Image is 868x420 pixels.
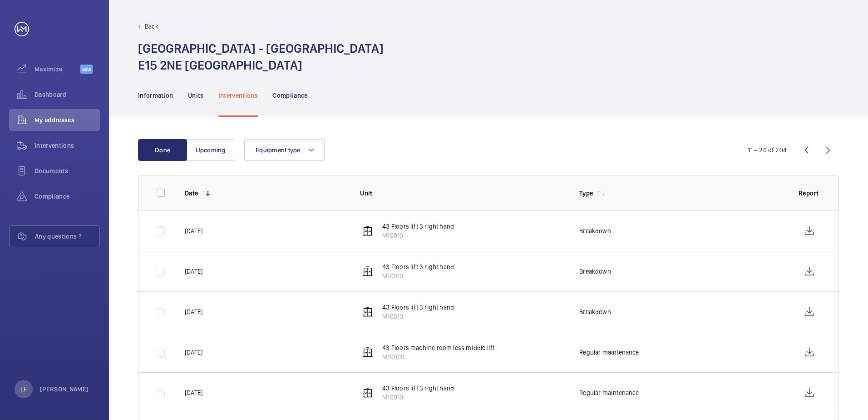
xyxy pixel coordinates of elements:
[799,189,820,198] p: Report
[20,385,27,394] p: LF
[138,91,173,100] p: Information
[382,384,454,393] p: 43 Floors lift 3 right hand
[186,139,235,161] button: Upcoming
[362,306,373,317] img: elevator.svg
[579,226,611,235] p: Breakdown
[35,232,99,241] span: Any questions ?
[185,307,202,316] p: [DATE]
[256,146,301,154] span: Equipment type
[188,91,204,100] p: Units
[138,40,384,74] h1: [GEOGRAPHIC_DATA] - [GEOGRAPHIC_DATA] E15 2NE [GEOGRAPHIC_DATA]
[185,226,202,235] p: [DATE]
[138,139,187,161] button: Done
[185,348,202,357] p: [DATE]
[748,145,787,155] div: 11 – 20 of 204
[382,271,454,280] p: M10010
[362,225,373,236] img: elevator.svg
[185,388,202,397] p: [DATE]
[35,141,100,150] span: Interventions
[382,222,454,231] p: 43 Floors lift 3 right hand
[382,312,454,321] p: M10010
[360,189,565,198] p: Unit
[382,231,454,240] p: M10010
[145,22,158,31] p: Back
[185,189,198,198] p: Date
[244,139,325,161] button: Equipment type
[272,91,308,100] p: Compliance
[35,192,100,201] span: Compliance
[579,307,611,316] p: Breakdown
[579,388,639,397] p: Regular maintenance
[382,343,494,352] p: 43 Floors machine room less middle lift
[382,393,454,402] p: M10010
[35,115,100,125] span: My addresses
[35,166,100,175] span: Documents
[579,267,611,276] p: Breakdown
[382,352,494,361] p: M10009
[40,385,89,394] p: [PERSON_NAME]
[35,65,80,74] span: Maximize
[579,189,593,198] p: Type
[579,348,639,357] p: Regular maintenance
[362,266,373,277] img: elevator.svg
[362,387,373,398] img: elevator.svg
[185,267,202,276] p: [DATE]
[218,91,258,100] p: Interventions
[382,262,454,271] p: 43 Floors lift 3 right hand
[35,90,100,99] span: Dashboard
[362,347,373,358] img: elevator.svg
[382,303,454,312] p: 43 Floors lift 3 right hand
[80,65,93,74] span: Beta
